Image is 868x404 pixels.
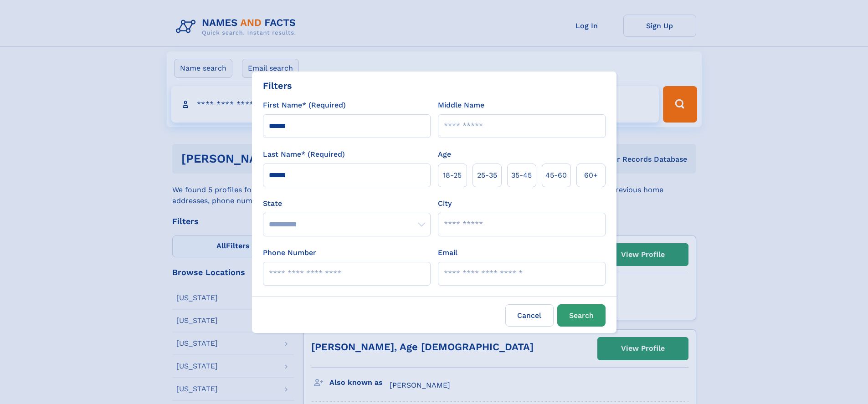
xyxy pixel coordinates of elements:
div: Filters [263,79,292,92]
label: Middle Name [438,100,484,111]
span: 35‑45 [511,170,532,181]
span: 60+ [584,170,598,181]
label: State [263,198,431,209]
label: Phone Number [263,247,316,258]
span: 18‑25 [443,170,462,181]
label: City [438,198,452,209]
button: Search [557,304,606,327]
span: 25‑35 [477,170,497,181]
label: Last Name* (Required) [263,149,345,160]
label: Age [438,149,451,160]
label: Cancel [505,304,554,327]
label: First Name* (Required) [263,100,346,111]
span: 45‑60 [545,170,567,181]
label: Email [438,247,457,258]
